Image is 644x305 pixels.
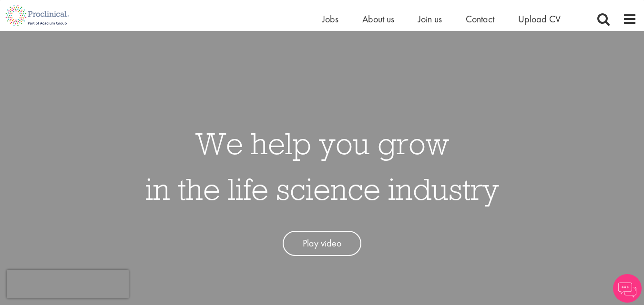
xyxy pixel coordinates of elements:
[466,13,494,25] a: Contact
[145,120,499,212] h1: We help you grow in the life science industry
[283,231,361,256] a: Play video
[322,13,338,25] a: Jobs
[518,13,561,25] a: Upload CV
[418,13,442,25] a: Join us
[613,274,642,303] img: Chatbot
[362,13,394,25] a: About us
